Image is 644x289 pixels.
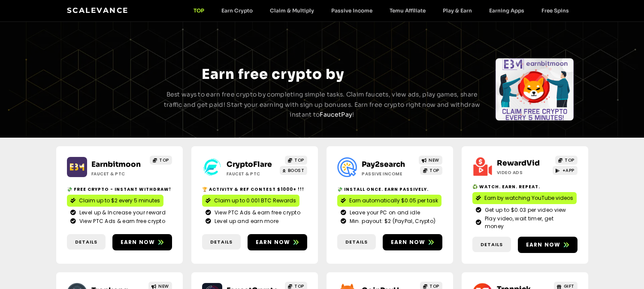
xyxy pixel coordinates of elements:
a: Earn now [383,234,442,250]
span: View PTC Ads & earn free crypto [212,209,300,217]
span: TOP [159,157,169,163]
span: Play video, wait timer, get money [483,215,574,230]
a: Scalevance [67,6,129,15]
a: Details [472,237,511,253]
span: Earn now [256,238,290,246]
a: Pay2search [362,160,405,169]
a: Details [67,234,106,250]
h2: 💸 Install Once. Earn Passively. [337,186,442,193]
a: Claim up to $2 every 5 minutes [67,195,163,207]
span: View PTC Ads & earn free crypto [77,217,165,225]
div: Slides [70,58,148,120]
span: NEW [429,157,439,163]
a: Claim & Multiply [261,7,323,14]
a: FaucetPay [320,111,352,118]
a: Passive Income [323,7,381,14]
a: Earning Apps [481,7,533,14]
span: Details [210,238,233,246]
a: Claim up to 0.001 BTC Rewards [202,195,299,207]
a: Earnbitmoon [91,160,141,169]
h2: ♻️ Watch. Earn. Repeat. [472,184,577,190]
h2: Faucet & PTC [91,171,145,177]
h2: Video ads [497,169,550,176]
span: Earn by watching YouTube videos [484,194,573,202]
a: Earn Crypto [213,7,261,14]
a: Earn now [112,234,172,250]
span: TOP [429,167,439,174]
a: Temu Affiliate [381,7,434,14]
span: Details [481,241,503,248]
span: Details [75,238,97,246]
h2: Faucet & PTC [227,171,280,177]
h2: 💸 Free crypto - Instant withdraw! [67,186,172,193]
span: Earn now [526,241,561,249]
h2: 🏆 Activity & ref contest $1000+ !!! [202,186,307,193]
span: Min. payout: $2 (PayPal, Crypto) [348,217,436,225]
a: +APP [553,166,577,175]
span: TOP [565,157,574,163]
span: Claim up to 0.001 BTC Rewards [214,197,296,205]
span: Leave your PC on and idle [348,209,420,217]
span: Level up & Increase your reward [77,209,166,217]
a: Earn now [518,237,577,253]
a: Play & Earn [434,7,481,14]
a: TOP [285,156,307,165]
span: Earn automatically $0.05 per task [349,197,438,205]
span: Get up to $0.03 per video view [483,206,566,214]
a: Earn now [248,234,307,250]
a: BOOST [280,166,307,175]
a: TOP [420,166,442,175]
span: TOP [294,157,304,163]
a: Details [202,234,241,250]
a: Free Spins [533,7,577,14]
h2: Passive Income [362,171,415,177]
a: TOP [555,156,577,165]
span: Details [345,238,368,246]
nav: Menu [185,7,577,14]
span: BOOST [288,167,305,174]
span: Earn free crypto by [202,66,344,83]
a: Earn by watching YouTube videos [472,192,577,204]
p: Best ways to earn free crypto by completing simple tasks. Claim faucets, view ads, play games, sh... [163,90,482,120]
div: Slides [496,58,574,120]
a: TOP [150,156,172,165]
a: CryptoFlare [227,160,272,169]
a: Details [337,234,376,250]
a: NEW [419,156,442,165]
span: Level up and earn more [212,217,279,225]
a: RewardVid [497,159,540,168]
span: Claim up to $2 every 5 minutes [79,197,160,205]
span: Earn now [121,238,155,246]
a: Earn automatically $0.05 per task [337,195,441,207]
a: TOP [185,7,213,14]
span: +APP [562,167,574,174]
span: Earn now [391,238,426,246]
